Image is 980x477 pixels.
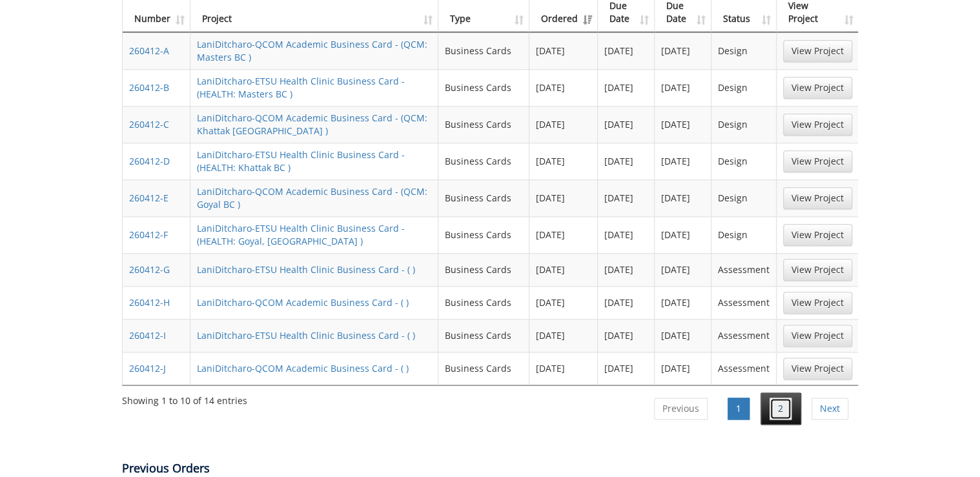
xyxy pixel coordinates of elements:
[438,352,529,385] td: Business Cards
[598,69,655,106] td: [DATE]
[598,319,655,352] td: [DATE]
[197,185,427,210] a: LaniDitcharo-QCOM Academic Business Card - (QCM: Goyal BC )
[711,253,777,286] td: Assessment
[438,106,529,143] td: Business Cards
[655,179,711,216] td: [DATE]
[711,69,777,106] td: Design
[783,150,852,172] a: View Project
[598,352,655,385] td: [DATE]
[129,362,166,374] a: 260412-J
[783,325,852,347] a: View Project
[812,398,848,420] a: Next
[197,263,415,276] a: LaniDitcharo-ETSU Health Clinic Business Card - ( )
[529,179,598,216] td: [DATE]
[438,32,529,69] td: Business Cards
[529,216,598,253] td: [DATE]
[598,253,655,286] td: [DATE]
[529,143,598,179] td: [DATE]
[197,296,409,309] a: LaniDitcharo-QCOM Academic Business Card - ( )
[655,69,711,106] td: [DATE]
[711,179,777,216] td: Design
[197,112,427,137] a: LaniDitcharo-QCOM Academic Business Card - (QCM: Khattak [GEOGRAPHIC_DATA] )
[655,216,711,253] td: [DATE]
[129,118,169,130] a: 260412-C
[129,263,170,276] a: 260412-G
[655,106,711,143] td: [DATE]
[529,286,598,319] td: [DATE]
[129,155,170,167] a: 260412-D
[598,32,655,69] td: [DATE]
[655,143,711,179] td: [DATE]
[598,106,655,143] td: [DATE]
[197,148,405,174] a: LaniDitcharo-ETSU Health Clinic Business Card - (HEALTH: Khattak BC )
[529,253,598,286] td: [DATE]
[529,319,598,352] td: [DATE]
[197,75,405,100] a: LaniDitcharo-ETSU Health Clinic Business Card - (HEALTH: Masters BC )
[711,143,777,179] td: Design
[529,69,598,106] td: [DATE]
[783,114,852,136] a: View Project
[598,143,655,179] td: [DATE]
[783,292,852,314] a: View Project
[783,358,852,380] a: View Project
[654,398,708,420] a: Previous
[438,253,529,286] td: Business Cards
[598,179,655,216] td: [DATE]
[655,32,711,69] td: [DATE]
[598,286,655,319] td: [DATE]
[711,286,777,319] td: Assessment
[783,259,852,281] a: View Project
[655,319,711,352] td: [DATE]
[438,319,529,352] td: Business Cards
[129,81,169,94] a: 260412-B
[711,32,777,69] td: Design
[711,106,777,143] td: Design
[129,228,168,241] a: 260412-F
[655,352,711,385] td: [DATE]
[122,389,247,407] div: Showing 1 to 10 of 14 entries
[783,77,852,99] a: View Project
[529,106,598,143] td: [DATE]
[783,40,852,62] a: View Project
[655,253,711,286] td: [DATE]
[129,45,169,57] a: 260412-A
[529,352,598,385] td: [DATE]
[655,286,711,319] td: [DATE]
[197,38,427,63] a: LaniDitcharo-QCOM Academic Business Card - (QCM: Masters BC )
[197,222,405,247] a: LaniDitcharo-ETSU Health Clinic Business Card - (HEALTH: Goyal, [GEOGRAPHIC_DATA] )
[129,192,168,204] a: 260412-E
[711,319,777,352] td: Assessment
[783,187,852,209] a: View Project
[129,296,170,309] a: 260412-H
[598,216,655,253] td: [DATE]
[529,32,598,69] td: [DATE]
[197,329,415,341] a: LaniDitcharo-ETSU Health Clinic Business Card - ( )
[129,329,166,341] a: 260412-I
[197,362,409,374] a: LaniDitcharo-QCOM Academic Business Card - ( )
[438,179,529,216] td: Business Cards
[728,398,750,420] a: 1
[438,143,529,179] td: Business Cards
[438,216,529,253] td: Business Cards
[711,352,777,385] td: Assessment
[783,224,852,246] a: View Project
[438,69,529,106] td: Business Cards
[438,286,529,319] td: Business Cards
[770,398,791,420] a: 2
[711,216,777,253] td: Design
